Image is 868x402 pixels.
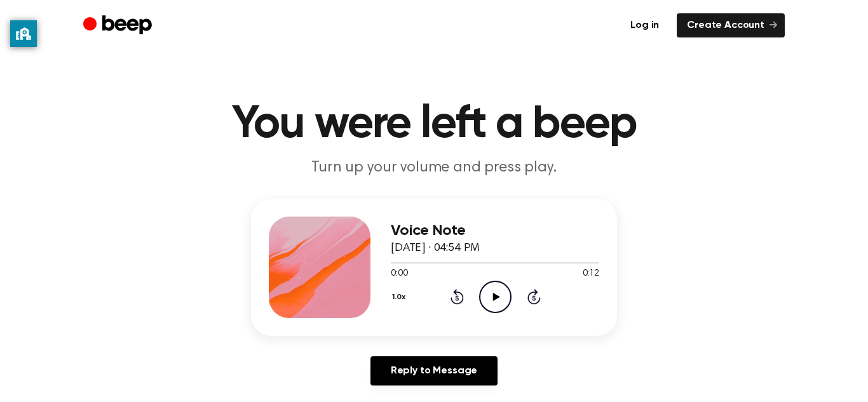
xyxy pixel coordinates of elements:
[109,102,759,147] h1: You were left a beep
[83,13,155,38] a: Beep
[391,286,410,308] button: 1.0x
[391,222,599,239] h3: Voice Note
[620,13,669,37] a: Log in
[370,356,498,385] a: Reply to Message
[391,267,407,281] span: 0:00
[583,267,599,281] span: 0:12
[10,20,37,47] button: privacy banner
[190,157,678,178] p: Turn up your volume and press play.
[391,243,480,254] span: [DATE] · 04:54 PM
[677,13,785,37] a: Create Account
